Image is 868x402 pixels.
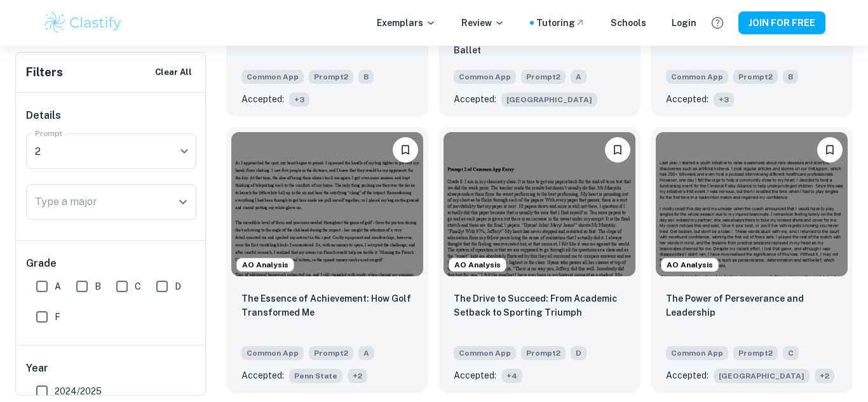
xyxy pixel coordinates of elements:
span: Prompt 2 [309,346,353,360]
span: + 4 [501,369,522,383]
span: F [55,310,60,324]
label: Prompt [35,128,63,138]
span: AO Analysis [661,259,718,271]
h6: Grade [26,256,196,271]
a: AO AnalysisPlease log in to bookmark exemplarsThe Essence of Achievement: How Golf Transformed Me... [226,127,428,392]
p: Accepted: [241,92,284,106]
div: 2 [26,133,187,169]
span: Common App [454,70,516,84]
a: Tutoring [536,16,585,30]
img: undefined Common App example thumbnail: The Essence of Achievement: How Golf Tra [231,132,423,276]
span: D [175,279,181,293]
span: Prompt 2 [521,346,566,360]
img: undefined Common App example thumbnail: The Drive to Succeed: From Academic Setb [444,132,635,276]
span: [GEOGRAPHIC_DATA] [714,369,810,383]
p: Accepted: [454,92,496,106]
span: B [358,70,374,84]
img: Clastify logo [43,10,123,36]
p: The Drive to Succeed: From Academic Setback to Sporting Triumph [454,291,625,319]
span: Common App [241,70,304,84]
span: Common App [454,346,516,360]
span: A [571,70,587,84]
span: Common App [666,70,728,84]
h6: Filters [26,64,63,81]
span: [GEOGRAPHIC_DATA] [501,93,597,107]
p: The Power of Perseverance and Leadership [666,291,837,319]
span: Common App [666,346,728,360]
a: AO AnalysisPlease log in to bookmark exemplarsThe Power of Perseverance and LeadershipCommon AppP... [651,127,853,392]
button: Help and Feedback [707,12,728,34]
a: AO AnalysisPlease log in to bookmark exemplarsThe Drive to Succeed: From Academic Setback to Spor... [438,127,641,392]
span: 2024/2025 [55,384,102,398]
span: Penn State [289,369,342,383]
span: AO Analysis [449,259,506,271]
span: Prompt 2 [309,70,353,84]
button: Please log in to bookmark exemplars [393,137,418,163]
h6: Year [26,361,196,376]
img: undefined Common App example thumbnail: The Power of Perseverance and Leadership [656,132,848,276]
span: Prompt 2 [733,70,778,84]
span: B [783,70,798,84]
span: C [135,279,141,293]
button: Please log in to bookmark exemplars [605,137,630,163]
span: D [571,346,587,360]
span: Prompt 2 [521,70,566,84]
span: AO Analysis [237,259,294,271]
button: Please log in to bookmark exemplars [817,137,843,163]
p: Review [461,16,505,30]
p: The Essence of Achievement: How Golf Transformed Me [241,291,413,319]
span: A [55,279,61,293]
p: Exemplars [377,16,436,30]
button: Clear All [152,63,195,82]
span: Prompt 2 [733,346,778,360]
span: + 2 [815,369,834,383]
p: Accepted: [241,368,284,382]
span: + 2 [348,369,367,383]
span: B [95,279,101,293]
p: Accepted: [666,368,709,382]
span: + 3 [714,93,734,107]
a: Login [672,16,696,30]
p: Accepted: [666,92,709,106]
button: Open [174,193,192,211]
p: Accepted: [454,368,496,382]
h6: Details [26,108,196,123]
button: JOIN FOR FREE [738,11,825,34]
span: + 3 [289,93,309,107]
span: C [783,346,799,360]
span: Common App [241,346,304,360]
a: Schools [611,16,646,30]
span: A [358,346,374,360]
